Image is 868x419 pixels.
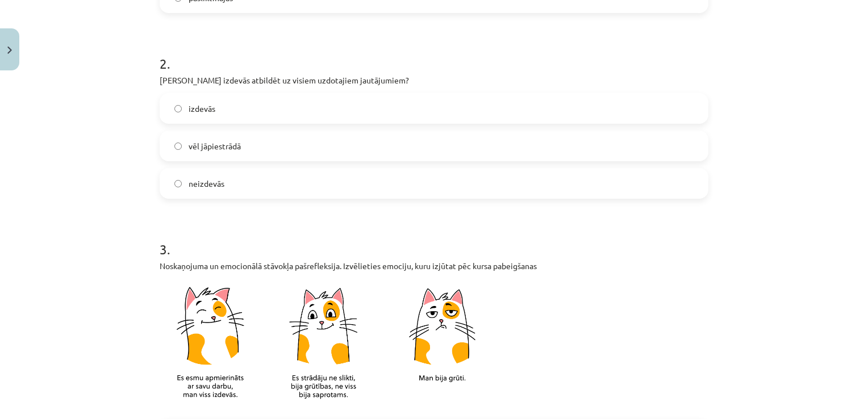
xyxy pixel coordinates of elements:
[189,178,224,190] span: neizdevās
[174,105,182,112] input: izdevās
[160,36,708,71] h1: 2 .
[160,260,708,272] p: Noskaņojuma un emocionālā stāvokļa pašrefleksija. Izvēlieties emociju, kuru izjūtat pēc kursa pab...
[160,221,708,257] h1: 3 .
[174,180,182,187] input: neizdevās
[7,47,12,54] img: icon-close-lesson-0947bae3869378f0d4975bcd49f059093ad1ed9edebbc8119c70593378902aed.svg
[189,140,241,152] span: vēl jāpiestrādā
[189,103,215,115] span: izdevās
[160,74,708,86] p: [PERSON_NAME] izdevās atbildēt uz visiem uzdotajiem jautājumiem?
[174,143,182,150] input: vēl jāpiestrādā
